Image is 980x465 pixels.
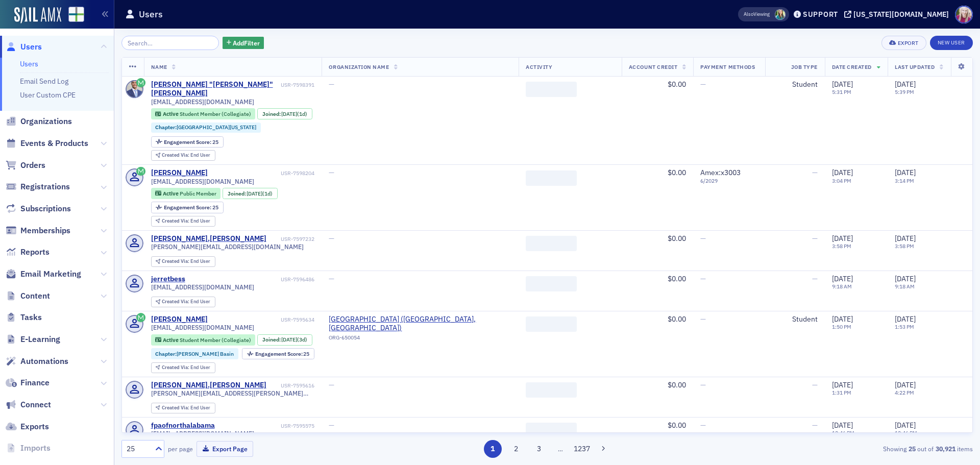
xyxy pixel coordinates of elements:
[168,444,193,453] label: per page
[262,111,282,117] span: Joined :
[895,63,935,70] span: Last Updated
[6,377,50,388] a: Finance
[895,380,916,389] span: [DATE]
[151,136,224,148] div: Engagement Score: 25
[526,236,577,251] span: ‌
[187,276,314,283] div: USR-7596486
[6,268,81,280] a: Email Marketing
[228,190,247,197] span: Joined :
[329,334,511,345] div: ORG-650054
[255,351,310,357] div: 25
[155,111,251,117] a: Active Student Member (Collegiate)
[6,225,70,236] a: Memberships
[151,243,304,251] span: [PERSON_NAME][EMAIL_ADDRESS][DOMAIN_NAME]
[20,41,42,53] span: Users
[895,389,914,396] time: 4:22 PM
[20,334,60,345] span: E-Learning
[155,124,177,131] span: Chapter :
[6,443,51,454] a: Imports
[281,110,297,117] span: [DATE]
[526,63,552,70] span: Activity
[20,138,88,149] span: Events & Products
[163,190,180,197] span: Active
[151,381,266,390] a: [PERSON_NAME].[PERSON_NAME]
[832,63,872,70] span: Date Created
[151,150,215,161] div: Created Via: End User
[247,190,273,197] div: (1d)
[832,283,852,290] time: 9:18 AM
[853,10,949,19] div: [US_STATE][DOMAIN_NAME]
[180,336,251,344] span: Student Member (Collegiate)
[329,380,334,389] span: —
[775,9,786,20] span: Helen Oglesby
[20,399,51,410] span: Connect
[844,11,952,18] button: [US_STATE][DOMAIN_NAME]
[526,82,577,97] span: ‌
[329,315,511,333] a: [GEOGRAPHIC_DATA] ([GEOGRAPHIC_DATA], [GEOGRAPHIC_DATA])
[151,315,208,324] div: [PERSON_NAME]
[151,297,215,307] div: Created Via: End User
[700,274,706,283] span: —
[898,40,919,46] div: Export
[151,80,279,98] div: [PERSON_NAME] "[PERSON_NAME]" [PERSON_NAME]
[812,421,818,430] span: —
[812,234,818,243] span: —
[20,443,51,454] span: Imports
[162,218,210,224] div: End User
[151,188,221,199] div: Active: Active: Public Member
[155,350,177,357] span: Chapter :
[151,63,167,70] span: Name
[696,444,973,453] div: Showing out of items
[832,168,853,177] span: [DATE]
[484,440,502,458] button: 1
[832,242,851,250] time: 3:58 PM
[832,234,853,243] span: [DATE]
[151,216,215,227] div: Created Via: End User
[151,348,239,359] div: Chapter:
[20,356,68,367] span: Automations
[151,389,315,397] span: [PERSON_NAME][EMAIL_ADDRESS][PERSON_NAME][PERSON_NAME][DOMAIN_NAME]
[700,63,755,70] span: Payment Methods
[162,299,210,305] div: End User
[526,423,577,438] span: ‌
[180,190,216,197] span: Public Member
[242,348,314,359] div: Engagement Score: 25
[262,336,282,343] span: Joined :
[6,203,71,214] a: Subscriptions
[151,362,215,373] div: Created Via: End User
[700,421,706,430] span: —
[895,283,915,290] time: 9:18 AM
[216,423,314,429] div: USR-7595575
[744,11,770,18] span: Viewing
[930,36,973,50] a: New User
[162,365,210,371] div: End User
[934,444,957,453] strong: 30,921
[151,334,256,346] div: Active: Active: Student Member (Collegiate)
[6,116,72,127] a: Organizations
[151,403,215,413] div: Created Via: End User
[668,421,686,430] span: $0.00
[20,247,50,258] span: Reports
[164,138,212,145] span: Engagement Score :
[895,234,916,243] span: [DATE]
[832,274,853,283] span: [DATE]
[6,312,42,323] a: Tasks
[180,110,251,117] span: Student Member (Collegiate)
[164,139,218,145] div: 25
[832,389,851,396] time: 1:31 PM
[6,399,51,410] a: Connect
[155,124,256,131] a: Chapter:[GEOGRAPHIC_DATA][US_STATE]
[20,268,81,280] span: Email Marketing
[162,153,210,158] div: End User
[329,234,334,243] span: —
[629,63,677,70] span: Account Credit
[832,177,851,184] time: 3:04 PM
[832,314,853,324] span: [DATE]
[247,190,262,197] span: [DATE]
[151,283,254,291] span: [EMAIL_ADDRESS][DOMAIN_NAME]
[6,421,49,432] a: Exports
[895,88,914,95] time: 5:39 PM
[6,290,50,302] a: Content
[744,11,753,17] div: Also
[163,110,180,117] span: Active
